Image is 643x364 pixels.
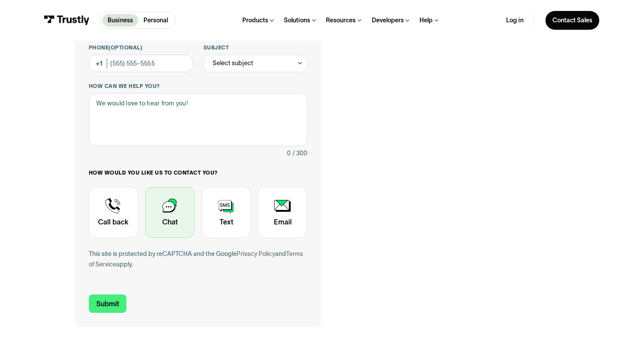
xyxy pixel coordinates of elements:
a: Personal [138,14,173,27]
input: (555) 555-5555 [89,55,193,72]
div: Products [242,16,268,24]
label: Subject [203,44,308,51]
div: 0 [287,148,291,158]
a: Business [102,14,138,27]
div: Help [419,16,433,24]
div: Select subject [203,55,308,72]
div: / 300 [293,148,308,158]
a: Terms of Service [89,250,303,268]
label: How would you like us to contact you? [89,169,308,176]
span: (Optional) [108,45,142,50]
label: How can we help you? [89,83,308,90]
div: Developers [372,16,404,24]
p: Business [108,16,133,25]
img: Trustly Logo [44,15,90,25]
div: Select subject [213,58,253,68]
a: Privacy Policy [237,250,275,257]
a: Contact Sales [545,11,599,30]
div: This site is protected by reCAPTCHA and the Google and apply. [89,248,308,269]
input: Submit [89,294,126,313]
p: Personal [143,16,168,25]
div: Contact Sales [552,16,592,24]
label: Phone [89,44,193,51]
div: Solutions [284,16,310,24]
div: Resources [326,16,356,24]
a: Log in [506,16,524,24]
